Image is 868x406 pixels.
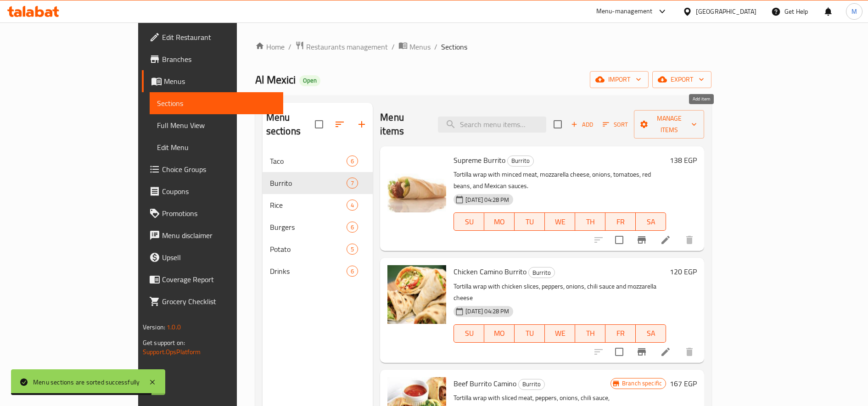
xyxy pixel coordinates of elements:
span: Menus [164,76,276,87]
button: SA [636,212,666,231]
button: MO [484,324,515,343]
div: [GEOGRAPHIC_DATA] [696,6,756,17]
span: Branches [162,54,276,65]
span: Beef Burrito Camino [454,377,516,390]
span: 5 [347,245,358,254]
button: TH [575,212,605,231]
span: Burrito [270,178,347,189]
span: Sections [157,98,276,109]
span: 6 [347,223,358,232]
h2: Menu sections [266,111,315,138]
span: SA [639,327,662,340]
span: MO [488,327,511,340]
span: Sort [603,119,628,130]
a: Edit Menu [150,136,283,158]
a: Menus [398,41,431,53]
a: Menus [142,70,283,92]
span: TU [518,327,541,340]
button: MO [484,212,515,231]
button: SA [636,324,666,343]
div: Burrito [518,379,545,390]
span: SU [458,327,481,340]
span: Restaurants management [306,41,388,52]
span: Menu disclaimer [162,230,276,241]
div: Open [299,75,320,86]
span: Al Mexici [255,69,296,90]
button: Sort [600,117,630,132]
button: export [652,71,711,88]
span: Burrito [519,379,544,389]
div: Drinks6 [263,260,373,282]
a: Grocery Checklist [142,290,283,312]
nav: Menu sections [263,146,373,286]
a: Upsell [142,246,283,268]
span: import [597,74,641,85]
a: Sections [150,92,283,114]
span: Chicken Camino Burrito [454,265,526,278]
span: 1.0.0 [167,321,181,333]
span: Coupons [162,186,276,197]
span: WE [549,327,571,340]
span: Menus [409,41,431,52]
div: Taco [270,156,347,167]
span: Grocery Checklist [162,296,276,307]
span: 6 [347,157,358,166]
div: items [347,266,358,277]
span: TH [579,327,602,340]
div: Menu-management [596,6,653,17]
button: WE [545,324,575,343]
span: Open [299,77,320,84]
button: delete [678,341,700,363]
span: [DATE] 04:28 PM [462,307,513,316]
h6: 138 EGP [670,154,697,167]
button: WE [545,212,575,231]
img: Supreme Burrito [387,154,446,212]
p: Tortilla wrap with chicken slices, peppers, onions, chili sauce and mozzarella cheese [454,281,666,304]
span: WE [549,215,571,228]
a: Edit Restaurant [142,26,283,48]
span: FR [609,215,632,228]
span: Select to update [610,342,629,362]
span: 7 [347,179,358,188]
span: Promotions [162,208,276,219]
h6: 120 EGP [670,265,697,278]
div: items [347,200,358,211]
button: Manage items [634,110,704,139]
span: TH [579,215,602,228]
button: Branch-specific-item [631,229,653,251]
span: Rice [270,200,347,211]
li: / [288,41,291,52]
span: MO [488,215,511,228]
button: TU [515,324,545,343]
a: Promotions [142,202,283,224]
span: Potato [270,244,347,255]
button: delete [678,229,700,251]
div: Taco6 [263,150,373,172]
button: FR [605,324,636,343]
span: Add [570,119,594,130]
a: Edit menu item [660,234,671,245]
a: Support.OpsPlatform [143,346,201,358]
span: Manage items [641,113,697,136]
div: Potato5 [263,238,373,260]
a: Branches [142,48,283,70]
span: Drinks [270,266,347,277]
span: Supreme Burrito [454,153,505,167]
a: Full Menu View [150,114,283,136]
div: Rice4 [263,194,373,216]
div: items [347,244,358,255]
button: Add [567,117,597,132]
div: Burrito7 [263,172,373,194]
h2: Menu items [380,111,427,138]
button: Branch-specific-item [631,341,653,363]
button: FR [605,212,636,231]
span: export [660,74,704,85]
span: TU [518,215,541,228]
button: TH [575,324,605,343]
span: Burrito [529,267,554,278]
button: SU [454,212,484,231]
span: FR [609,327,632,340]
span: Sort sections [329,113,351,135]
span: SA [639,215,662,228]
